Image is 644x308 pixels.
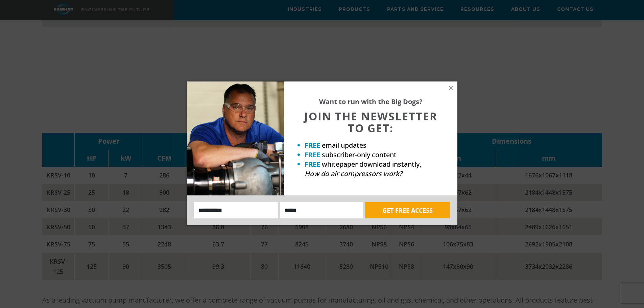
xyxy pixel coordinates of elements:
span: JOIN THE NEWSLETTER TO GET: [304,109,437,135]
em: How do air compressors work? [305,169,402,178]
button: GET FREE ACCESS [365,202,450,218]
span: email updates [322,141,366,150]
strong: Want to run with the Big Dogs? [319,97,423,106]
button: Close [448,85,454,91]
span: subscriber-only content [322,150,397,159]
span: whitepaper download instantly, [322,160,421,169]
strong: FREE [305,141,320,150]
strong: FREE [305,150,320,159]
strong: FREE [305,160,320,169]
input: Name: [194,202,279,218]
input: Email [280,202,363,218]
